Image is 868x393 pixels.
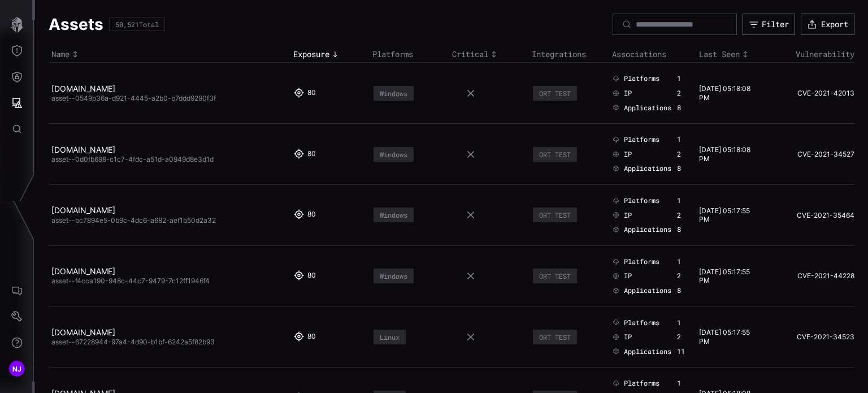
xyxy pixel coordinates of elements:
div: 80 [307,332,316,342]
a: [DOMAIN_NAME] [51,84,115,93]
span: Platforms [624,318,659,327]
span: asset--67228944-97a4-4d90-b1bf-6242a5f82b93 [51,338,215,346]
div: 2 [677,150,685,159]
time: [DATE] 05:18:08 PM [699,145,750,163]
div: ORT TEST [539,211,571,219]
div: Linux [380,333,400,341]
span: IP [624,332,632,342]
div: ORT TEST [539,333,571,341]
div: Toggle sort direction [51,49,288,59]
time: [DATE] 05:17:55 PM [699,328,750,346]
a: CVE-2021-35464 [776,211,854,220]
time: [DATE] 05:17:55 PM [699,206,750,224]
div: 8 [677,164,685,173]
div: ORT TEST [539,150,571,158]
div: Windows [380,211,407,219]
button: Filter [743,14,795,35]
div: 2 [677,332,685,342]
th: Integrations [529,46,609,63]
div: 80 [307,210,316,220]
span: IP [624,150,632,159]
span: Applications [624,164,671,173]
div: ORT TEST [539,272,571,280]
div: 1 [677,135,685,144]
th: Platforms [370,46,449,63]
a: [DOMAIN_NAME] [51,327,115,337]
div: 1 [677,257,685,266]
div: 1 [677,318,685,327]
div: 2 [677,89,685,98]
span: asset--bc7894e5-0b9c-4dc6-a682-aef1b50d2a32 [51,216,216,224]
div: 2 [677,271,685,280]
th: Vulnerability [774,46,854,63]
div: 1 [677,74,685,83]
span: IP [624,89,632,98]
a: CVE-2021-34527 [776,150,854,159]
h1: Assets [49,14,103,34]
div: ORT TEST [539,89,571,97]
span: asset--0549b36a-d921-4445-a2b0-b7ddd9290f3f [51,94,216,102]
a: CVE-2021-34523 [776,332,854,342]
a: [DOMAIN_NAME] [51,266,115,276]
span: Platforms [624,135,659,144]
a: CVE-2021-44228 [776,271,854,280]
div: 11 [677,347,685,356]
div: 8 [677,225,685,234]
span: Platforms [624,74,659,83]
div: Toggle sort direction [293,49,367,59]
div: 8 [677,286,685,295]
time: [DATE] 05:18:08 PM [699,84,750,102]
div: Windows [380,150,407,158]
div: 8 [677,103,685,113]
button: NJ [1,356,33,382]
time: [DATE] 05:17:55 PM [699,267,750,285]
div: 80 [307,149,316,159]
div: Windows [380,89,407,97]
span: IP [624,271,632,280]
span: Applications [624,103,671,113]
span: Platforms [624,379,659,388]
span: asset--0d0fb698-c1c7-4fdc-a51d-a0949d8e3d1d [51,155,214,163]
button: Export [801,14,854,35]
a: [DOMAIN_NAME] [51,145,115,154]
a: [DOMAIN_NAME] [51,205,115,215]
span: asset--f4cca190-948c-44c7-9479-7c12ff1946f4 [51,277,210,285]
span: Platforms [624,257,659,266]
div: 50,521 Total [115,21,159,28]
span: IP [624,211,632,220]
div: 1 [677,379,685,388]
span: Applications [624,225,671,234]
div: Toggle sort direction [452,49,526,59]
div: Filter [762,19,789,29]
div: 80 [307,88,316,98]
span: NJ [12,363,22,375]
span: Applications [624,347,671,356]
div: 1 [677,196,685,205]
div: 80 [307,271,316,281]
div: Toggle sort direction [699,49,771,59]
span: Platforms [624,196,659,205]
span: Applications [624,286,671,295]
div: Windows [380,272,407,280]
div: 2 [677,211,685,220]
th: Associations [609,46,696,63]
a: CVE-2021-42013 [776,89,854,98]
